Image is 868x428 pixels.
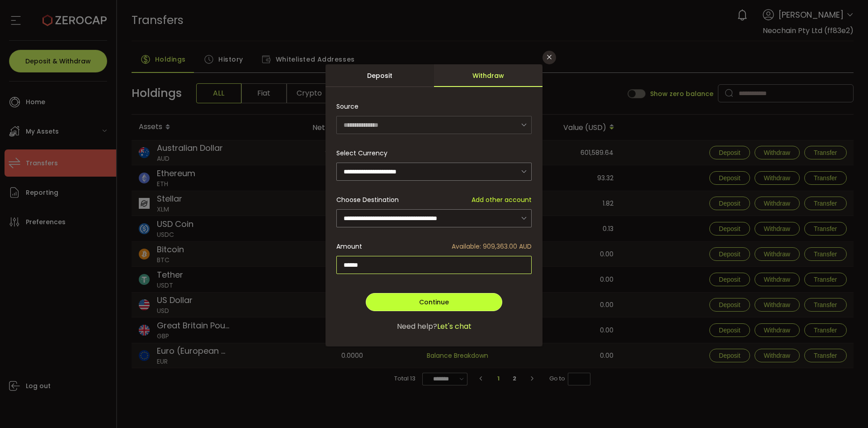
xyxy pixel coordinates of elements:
span: Source [336,97,359,115]
span: Let's chat [437,321,472,332]
div: Withdraw [434,64,542,87]
iframe: Chat Widget [823,385,868,428]
button: Continue [366,293,502,311]
span: Choose Destination [336,195,399,205]
div: dialog [325,64,542,346]
button: Close [542,51,556,64]
span: Continue [419,298,449,307]
span: Amount [336,242,362,251]
label: Select Currency [336,149,393,158]
span: Add other account [472,195,532,205]
span: Available: 909,363.00 AUD [452,242,532,251]
span: Need help? [397,321,437,332]
div: Deposit [325,64,434,87]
